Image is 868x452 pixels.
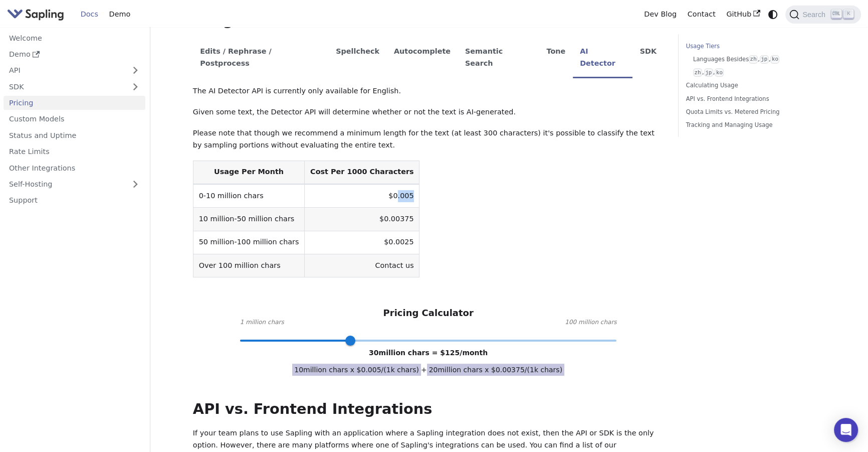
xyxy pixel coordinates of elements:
[4,161,145,175] a: Other Integrations
[4,193,145,208] a: Support
[843,10,853,19] kbd: K
[704,68,713,77] code: jp
[240,318,284,328] span: 1 million chars
[721,7,765,22] a: GitHub
[386,39,458,78] li: Autocomplete
[834,418,858,442] div: Open Intercom Messenger
[193,106,664,118] p: Given some text, the Detector API will determine whether or not the text is AI-generated.
[686,107,822,117] a: Quota Limits vs. Metered Pricing
[4,79,125,94] a: SDK
[193,400,664,418] h2: API vs. Frontend Integrations
[686,42,822,51] a: Usage Tiers
[458,39,539,78] li: Semantic Search
[4,96,145,110] a: Pricing
[682,7,721,22] a: Contact
[305,254,419,277] td: Contact us
[305,231,419,254] td: $0.0025
[785,6,860,24] button: Search (Ctrl+K)
[125,63,145,78] button: Expand sidebar category 'API'
[193,254,304,277] td: Over 100 million chars
[766,7,780,22] button: Switch between dark and light mode (currently system mode)
[4,47,145,62] a: Demo
[427,364,564,376] span: 20 million chars x $ 0.00375 /(1k chars)
[4,144,145,159] a: Rate Limits
[193,161,304,184] th: Usage Per Month
[7,7,68,22] a: Sapling.ai
[193,231,304,254] td: 50 million-100 million chars
[193,127,664,152] p: Please note that though we recommend a minimum length for the text (at least 300 characters) it's...
[686,81,822,90] a: Calculating Usage
[693,68,818,77] a: zh,jp,ko
[193,208,304,231] td: 10 million-50 million chars
[693,68,702,77] code: zh
[693,55,818,64] a: Languages Besideszh,jp,ko
[383,308,473,319] h3: Pricing Calculator
[632,39,664,78] li: SDK
[421,366,427,374] span: +
[193,184,304,208] td: 0-10 million chars
[638,7,682,22] a: Dev Blog
[4,63,125,78] a: API
[305,161,419,184] th: Cost Per 1000 Characters
[329,39,387,78] li: Spellcheck
[760,55,769,64] code: jp
[686,120,822,130] a: Tracking and Managing Usage
[686,94,822,104] a: API vs. Frontend Integrations
[4,128,145,142] a: Status and Uptime
[770,55,779,64] code: ko
[715,68,724,77] code: ko
[4,177,145,192] a: Self-Hosting
[539,39,573,78] li: Tone
[565,318,616,328] span: 100 million chars
[193,39,329,78] li: Edits / Rephrase / Postprocess
[799,11,831,19] span: Search
[75,7,104,22] a: Docs
[305,184,419,208] td: $0.005
[125,79,145,94] button: Expand sidebar category 'SDK'
[7,7,64,22] img: Sapling.ai
[193,85,664,97] p: The AI Detector API is currently only available for English.
[305,208,419,231] td: $0.00375
[4,31,145,45] a: Welcome
[369,349,488,357] span: 30 million chars = $ 125 /month
[292,364,421,376] span: 10 million chars x $ 0.005 /(1k chars)
[104,7,136,22] a: Demo
[749,55,758,64] code: zh
[573,39,633,78] li: AI Detector
[4,112,145,126] a: Custom Models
